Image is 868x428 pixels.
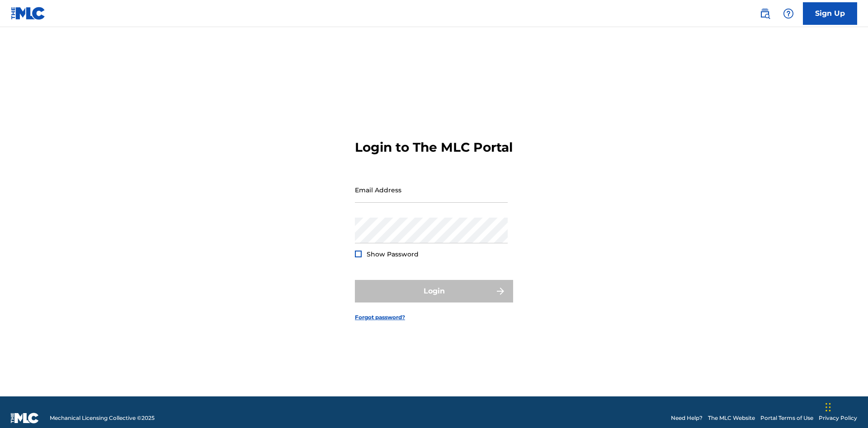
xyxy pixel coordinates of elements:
[760,414,813,422] a: Portal Terms of Use
[671,414,703,422] a: Need Help?
[355,313,405,321] a: Forgot password?
[11,7,46,20] img: MLC Logo
[826,394,831,421] div: Drag
[783,8,794,19] img: help
[367,250,419,258] span: Show Password
[11,413,39,423] img: logo
[759,8,770,19] img: search
[819,414,857,422] a: Privacy Policy
[779,5,797,23] div: Help
[50,414,155,422] span: Mechanical Licensing Collective © 2025
[708,414,755,422] a: The MLC Website
[355,140,513,155] h3: Login to The MLC Portal
[803,2,857,25] a: Sign Up
[756,5,774,23] a: Public Search
[823,385,868,428] iframe: Chat Widget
